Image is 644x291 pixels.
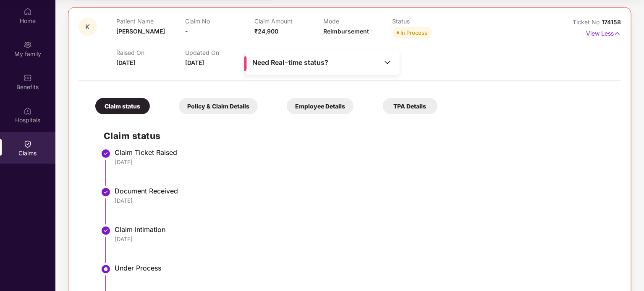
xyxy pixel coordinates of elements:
[185,59,204,66] span: [DATE]
[101,187,111,197] img: svg+xml;base64,PHN2ZyBpZD0iU3RlcC1Eb25lLTMyeDMyIiB4bWxucz0iaHR0cDovL3d3dy53My5vcmcvMjAwMC9zdmciIH...
[573,18,602,26] span: Ticket No
[115,264,613,272] div: Under Process
[116,59,135,66] span: [DATE]
[179,98,258,114] div: Policy & Claim Details
[602,18,621,26] span: 174158
[116,49,185,56] p: Raised On
[24,41,32,49] img: svg+xml;base64,PHN2ZyB3aWR0aD0iMjAiIGhlaWdodD0iMjAiIHZpZXdCb3g9IjAgMCAyMCAyMCIgZmlsbD0ibm9uZSIgeG...
[24,8,32,16] img: svg+xml;base64,PHN2ZyBpZD0iSG9tZSIgeG1sbnM9Imh0dHA6Ly93d3cudzMub3JnLzIwMDAvc3ZnIiB3aWR0aD0iMjAiIG...
[185,28,188,35] span: -
[586,27,621,38] p: View Less
[185,18,254,25] p: Claim No
[383,98,437,114] div: TPA Details
[104,129,613,143] h2: Claim status
[86,23,90,31] span: K
[24,74,32,82] img: svg+xml;base64,PHN2ZyBpZD0iQmVuZWZpdHMiIHhtbG5zPSJodHRwOi8vd3d3LnczLm9yZy8yMDAwL3N2ZyIgd2lkdGg9Ij...
[393,18,461,25] p: Status
[115,158,613,166] div: [DATE]
[115,197,613,204] div: [DATE]
[287,98,353,114] div: Employee Details
[401,28,428,37] div: In Process
[323,28,369,35] span: Reimbursement
[254,18,323,25] p: Claim Amount
[115,148,613,157] div: Claim Ticket Raised
[252,58,328,67] span: Need Real-time status?
[115,225,613,234] div: Claim Intimation
[115,187,613,195] div: Document Received
[323,18,392,25] p: Mode
[101,264,111,274] img: svg+xml;base64,PHN2ZyBpZD0iU3RlcC1BY3RpdmUtMzJ4MzIiIHhtbG5zPSJodHRwOi8vd3d3LnczLm9yZy8yMDAwL3N2Zy...
[101,149,111,159] img: svg+xml;base64,PHN2ZyBpZD0iU3RlcC1Eb25lLTMyeDMyIiB4bWxucz0iaHR0cDovL3d3dy53My5vcmcvMjAwMC9zdmciIH...
[24,140,32,148] img: svg+xml;base64,PHN2ZyBpZD0iQ2xhaW0iIHhtbG5zPSJodHRwOi8vd3d3LnczLm9yZy8yMDAwL3N2ZyIgd2lkdGg9IjIwIi...
[116,18,185,25] p: Patient Name
[185,49,254,56] p: Updated On
[24,107,32,115] img: svg+xml;base64,PHN2ZyBpZD0iSG9zcGl0YWxzIiB4bWxucz0iaHR0cDovL3d3dy53My5vcmcvMjAwMC9zdmciIHdpZHRoPS...
[115,235,613,243] div: [DATE]
[116,28,165,35] span: [PERSON_NAME]
[101,226,111,236] img: svg+xml;base64,PHN2ZyBpZD0iU3RlcC1Eb25lLTMyeDMyIiB4bWxucz0iaHR0cDovL3d3dy53My5vcmcvMjAwMC9zdmciIH...
[383,58,392,67] img: Toggle Icon
[254,28,278,35] span: ₹24,900
[614,29,621,38] img: svg+xml;base64,PHN2ZyB4bWxucz0iaHR0cDovL3d3dy53My5vcmcvMjAwMC9zdmciIHdpZHRoPSIxNyIgaGVpZ2h0PSIxNy...
[95,98,150,114] div: Claim status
